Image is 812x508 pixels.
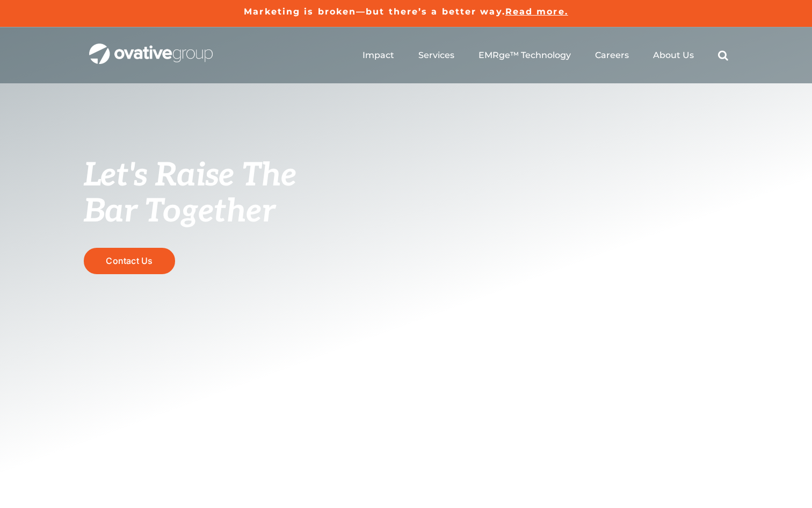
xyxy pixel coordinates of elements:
a: Impact [363,50,394,61]
a: Search [718,50,728,61]
span: Bar Together [84,192,275,231]
a: Contact Us [84,248,175,274]
a: Marketing is broken—but there’s a better way. [244,6,505,17]
a: About Us [653,50,694,61]
a: OG_Full_horizontal_WHT [89,42,213,53]
span: Contact Us [106,256,153,266]
a: EMRge™ Technology [479,50,571,61]
a: Services [418,50,454,61]
span: Let's Raise The [84,156,297,195]
a: Careers [595,50,629,61]
a: Read more. [505,6,568,17]
nav: Menu [363,38,728,73]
